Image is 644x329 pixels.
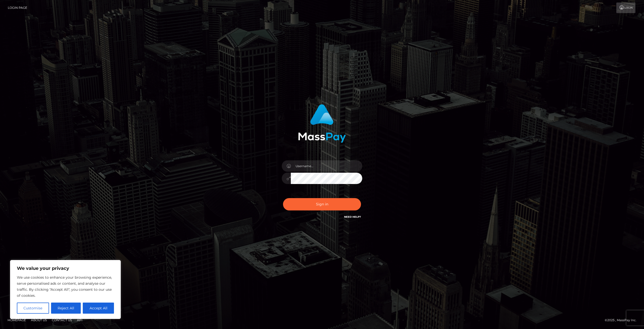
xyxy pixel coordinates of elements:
button: Accept All [83,303,114,314]
button: Reject All [51,303,81,314]
a: Homepage [6,316,28,324]
button: Customise [17,303,49,314]
a: About Us [29,316,49,324]
p: We value your privacy [17,265,114,271]
a: Contact Us [50,316,74,324]
button: Sign in [283,198,361,210]
a: Need Help? [344,215,361,218]
a: Login [616,3,635,13]
a: Login Page [8,3,27,13]
input: Username... [291,160,362,172]
img: MassPay Login [298,104,346,143]
a: API [75,316,85,324]
div: © 2025 , MassPay Inc. [605,317,640,323]
div: We value your privacy [10,260,121,319]
p: We use cookies to enhance your browsing experience, serve personalised ads or content, and analys... [17,274,114,299]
